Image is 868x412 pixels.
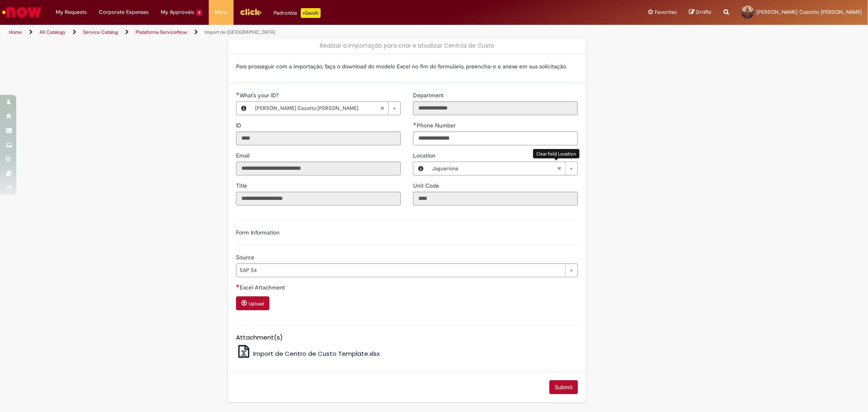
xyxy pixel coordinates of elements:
span: Phone Number [417,122,457,129]
input: Unit Code [413,192,578,206]
input: Title [236,192,401,206]
a: All Catalogs [39,29,66,35]
a: [PERSON_NAME] Cazotto [PERSON_NAME]Clear field What's your ID? [251,102,400,115]
a: Home [9,29,22,35]
span: Source [236,254,256,261]
span: Required Filled [413,122,417,125]
img: click_logo_yellow_360x200.png [240,6,262,18]
span: [PERSON_NAME] Cazotto [PERSON_NAME] [756,9,862,15]
label: Read only - ID [236,121,243,129]
span: [PERSON_NAME] Cazotto [PERSON_NAME] [255,102,380,115]
label: Read only - Department [413,91,445,99]
input: Phone Number [413,131,578,145]
a: Import de Centro de Custo Template.xlsx [236,349,380,358]
div: Padroniza [274,8,321,18]
span: My Approvals [161,8,194,16]
span: Required [236,284,240,287]
p: Para prosseguir com a importação, faça o download do modelo Excel no fim do formulário, preencha-... [236,62,578,70]
span: Read only - Title [236,182,249,189]
input: Department [413,101,578,115]
ul: Page breadcrumbs [6,25,573,40]
abbr: Clear field What's your ID? [376,102,388,115]
span: Corporate Expenses [99,8,149,16]
label: Read only - Title [236,182,249,190]
button: Location, Preview this record Jaguariúna [413,162,428,175]
img: ServiceNow [1,4,43,20]
a: Drafts [689,9,711,16]
a: Service Catalog [83,29,118,35]
a: Import de [GEOGRAPHIC_DATA] [205,29,275,35]
span: Read only - ID [236,122,243,129]
label: Read only - Unit Code [413,182,441,190]
span: Required - What's your ID? [240,92,280,99]
label: Read only - Email [236,151,251,160]
span: Jaguariúna [432,162,557,175]
span: Excel Attachment [240,284,286,291]
a: JaguariúnaClear field Location [428,162,577,175]
span: SAP S4 [240,264,561,277]
span: Import de Centro de Custo Template.xlsx [253,349,380,358]
span: More [215,8,227,16]
p: +GenAi [301,8,321,18]
span: Drafts [696,8,711,16]
span: 3 [196,9,203,16]
span: My Requests [56,8,87,16]
button: Upload Attachment for Excel Attachment Required [236,296,269,310]
span: Read only - Department [413,92,445,99]
input: ID [236,131,401,145]
label: Form Information [236,229,280,236]
abbr: Clear field Location [553,162,565,175]
span: Location [413,152,437,159]
input: Email [236,162,401,175]
div: Realizar a importação para criar e atualizar Centros de Custo [236,42,578,50]
small: Upload [249,300,264,307]
div: Clear field Location [533,149,579,158]
button: What's your ID?, Preview this record Eric Fedel Cazotto Oliveira [236,102,251,115]
a: Plataforma ServiceNow [136,29,187,35]
span: Favorites [655,8,677,16]
button: Submit [549,380,578,394]
span: Read only - Unit Code [413,182,441,189]
span: Required Filled [236,92,240,95]
h5: Attachment(s) [236,334,578,341]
